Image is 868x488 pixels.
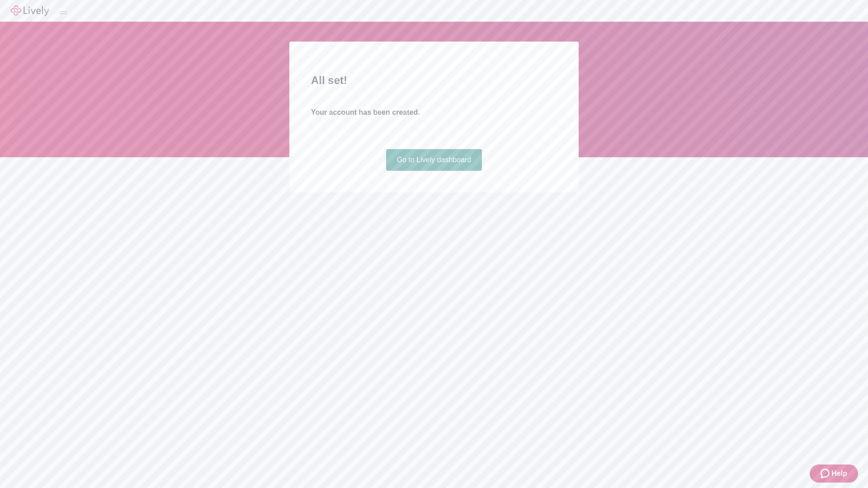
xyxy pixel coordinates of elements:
[11,5,49,16] img: Lively
[60,11,67,14] button: Log out
[386,149,482,171] a: Go to Lively dashboard
[831,468,847,479] span: Help
[821,468,831,479] svg: Zendesk support icon
[311,107,557,118] h4: Your account has been created.
[810,465,858,483] button: Zendesk support iconHelp
[311,72,557,89] h2: All set!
